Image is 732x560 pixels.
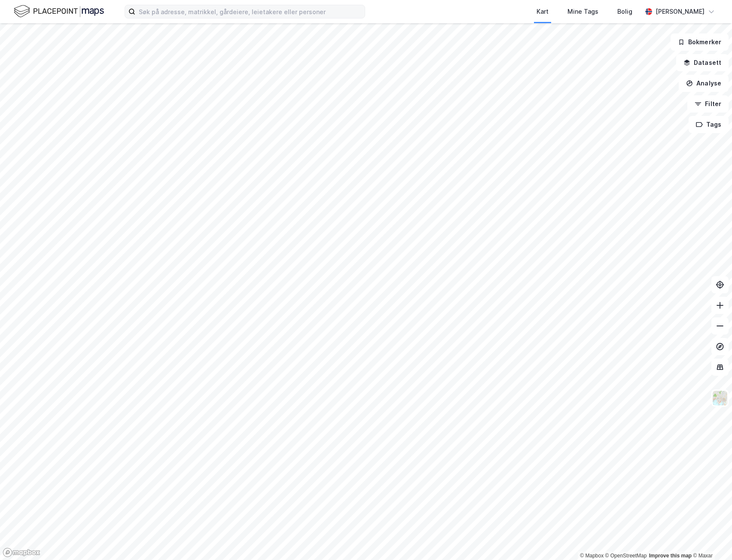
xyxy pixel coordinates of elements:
[689,519,732,560] iframe: Chat Widget
[537,6,549,17] div: Kart
[567,6,598,17] div: Mine Tags
[605,553,647,559] a: OpenStreetMap
[671,33,729,51] button: Bokmerker
[580,553,604,559] a: Mapbox
[679,75,729,92] button: Analyse
[687,95,729,113] button: Filter
[617,6,632,17] div: Bolig
[649,553,692,559] a: Improve this map
[135,5,365,18] input: Søk på adresse, matrikkel, gårdeiere, leietakere eller personer
[3,548,40,557] a: Mapbox homepage
[712,390,728,406] img: Z
[676,54,729,71] button: Datasett
[656,6,705,17] div: [PERSON_NAME]
[14,4,104,19] img: logo.f888ab2527a4732fd821a326f86c7f29.svg
[689,116,729,133] button: Tags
